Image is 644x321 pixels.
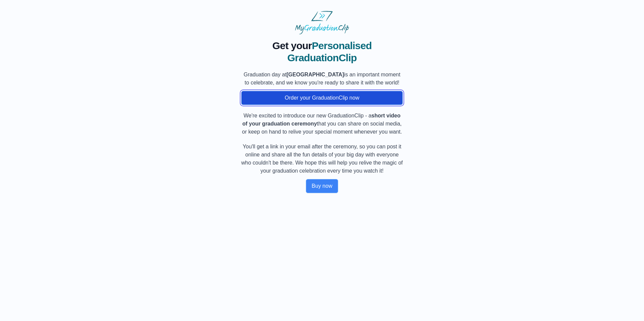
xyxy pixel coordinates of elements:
[287,40,372,63] span: Personalised GraduationClip
[242,113,400,127] b: short video of your graduation ceremony
[241,112,403,136] p: We're excited to introduce our new GraduationClip - a that you can share on social media, or keep...
[272,40,312,51] span: Get your
[306,179,338,193] button: Buy now
[295,11,349,34] img: MyGraduationClip
[241,143,403,175] p: You'll get a link in your email after the ceremony, so you can post it online and share all the f...
[241,71,403,87] p: Graduation day at is an important moment to celebrate, and we know you're ready to share it with ...
[241,91,403,105] button: Order your GraduationClip now
[287,72,344,77] b: [GEOGRAPHIC_DATA]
